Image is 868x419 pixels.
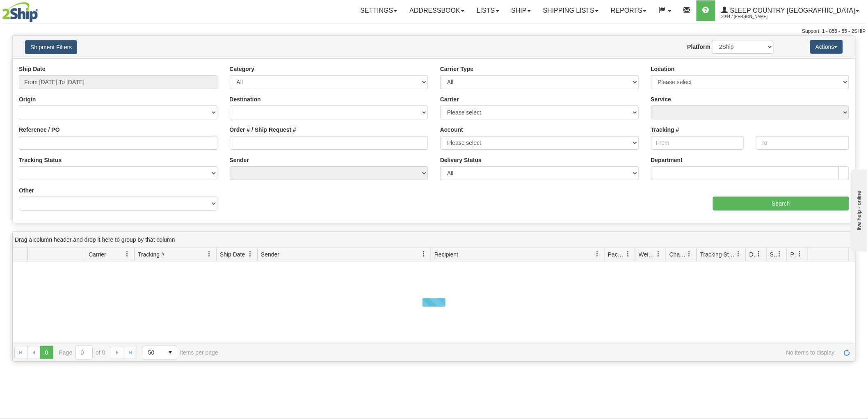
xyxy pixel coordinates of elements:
[59,346,105,359] span: Page of 0
[651,156,683,164] label: Department
[40,346,53,359] span: Page 0
[164,346,177,359] span: select
[19,186,34,195] label: Other
[471,0,505,21] a: Lists
[756,136,849,150] input: To
[120,247,134,261] a: Carrier filter column settings
[770,250,777,259] span: Shipment Issues
[19,156,62,164] label: Tracking Status
[608,250,625,259] span: Packages
[6,7,76,13] div: live help - online
[773,247,787,261] a: Shipment Issues filter column settings
[732,247,746,261] a: Tracking Status filter column settings
[790,250,797,259] span: Pickup Status
[688,43,711,51] label: Platform
[505,0,537,21] a: Ship
[2,2,38,23] img: logo2044.jpg
[230,156,249,164] label: Sender
[230,95,261,103] label: Destination
[683,247,697,261] a: Charge filter column settings
[651,65,675,73] label: Location
[25,40,77,54] button: Shipment Filters
[713,197,849,211] input: Search
[230,65,255,73] label: Category
[752,247,766,261] a: Delivery Status filter column settings
[621,247,635,261] a: Packages filter column settings
[715,0,866,21] a: Sleep Country [GEOGRAPHIC_DATA] 2044 / [PERSON_NAME]
[403,0,471,21] a: Addressbook
[537,0,605,21] a: Shipping lists
[13,232,855,248] div: grid grouping header
[440,126,463,134] label: Account
[138,250,164,259] span: Tracking #
[700,250,736,259] span: Tracking Status
[2,28,866,35] div: Support: 1 - 855 - 55 - 2SHIP
[651,95,672,103] label: Service
[434,250,458,259] span: Recipient
[230,126,297,134] label: Order # / Ship Request #
[651,136,744,150] input: From
[230,349,835,356] span: No items to display
[810,40,843,54] button: Actions
[651,126,679,134] label: Tracking #
[440,65,473,73] label: Carrier Type
[669,250,687,259] span: Charge
[143,346,177,359] span: Page sizes drop down
[722,13,783,21] span: 2044 / [PERSON_NAME]
[19,126,60,134] label: Reference / PO
[19,95,36,103] label: Origin
[89,250,106,259] span: Carrier
[440,156,482,164] label: Delivery Status
[652,247,666,261] a: Weight filter column settings
[243,247,257,261] a: Ship Date filter column settings
[590,247,604,261] a: Recipient filter column settings
[261,250,279,259] span: Sender
[440,95,459,103] label: Carrier
[605,0,653,21] a: Reports
[749,250,756,259] span: Delivery Status
[220,250,245,259] span: Ship Date
[793,247,807,261] a: Pickup Status filter column settings
[639,250,656,259] span: Weight
[849,167,867,251] iframe: chat widget
[143,346,218,359] span: items per page
[19,65,46,73] label: Ship Date
[148,348,159,357] span: 50
[728,7,855,14] span: Sleep Country [GEOGRAPHIC_DATA]
[841,346,854,359] a: Refresh
[202,247,216,261] a: Tracking # filter column settings
[354,0,403,21] a: Settings
[417,247,431,261] a: Sender filter column settings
